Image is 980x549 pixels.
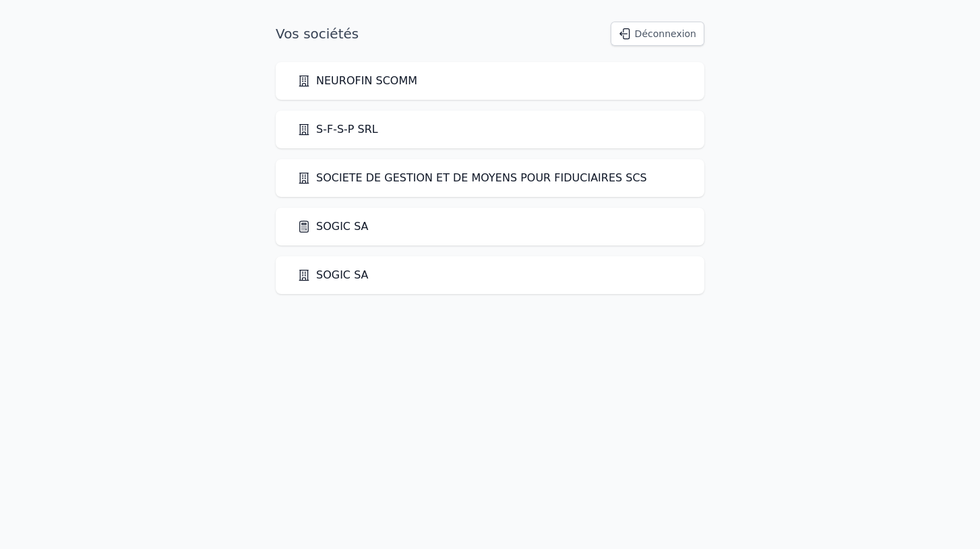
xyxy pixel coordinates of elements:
a: SOGIC SA [297,267,369,283]
a: NEUROFIN SCOMM [297,73,417,89]
button: Déconnexion [611,22,704,46]
a: S-F-S-P SRL [297,121,378,138]
a: SOGIC SA [297,219,369,235]
h1: Vos sociétés [276,24,359,43]
a: SOCIETE DE GESTION ET DE MOYENS POUR FIDUCIAIRES SCS [297,170,647,186]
